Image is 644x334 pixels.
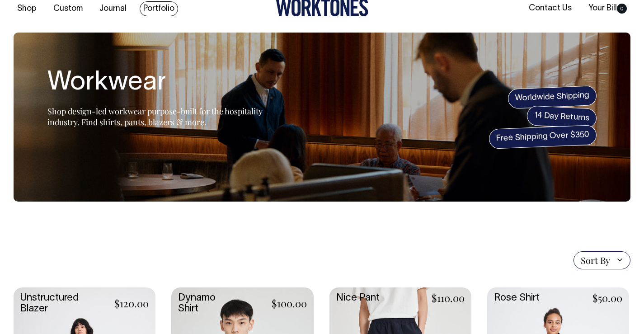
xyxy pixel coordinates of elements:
span: Worldwide Shipping [508,85,597,109]
span: Shop design-led workwear purpose-built for the hospitality industry. Find shirts, pants, blazers ... [47,106,263,127]
a: Contact Us [525,1,575,16]
span: 14 Day Returns [526,105,597,129]
h1: Workwear [47,69,273,98]
span: 0 [617,4,627,14]
a: Custom [50,1,86,16]
a: Journal [96,1,130,16]
span: Sort By [581,255,610,266]
a: Your Bill0 [585,1,630,16]
a: Portfolio [140,1,178,16]
span: Free Shipping Over $350 [489,125,597,149]
a: Shop [14,1,40,16]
